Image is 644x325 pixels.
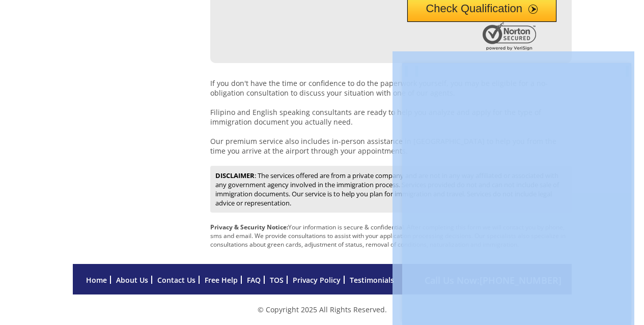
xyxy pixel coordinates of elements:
[270,275,284,285] a: TOS
[116,275,148,285] a: About Us
[157,275,195,285] a: Contact Us
[86,275,107,285] a: Home
[210,166,572,213] div: : The services offered are from a private company and are not in any way affiliated or associated...
[210,78,572,156] p: If you don't have the time or confidence to do the paperwork yourself, you may be eligible for a ...
[210,223,288,231] strong: Privacy & Security Notice:
[247,275,261,285] a: FAQ
[215,171,255,180] strong: DISCLAIMER
[73,305,572,314] p: © Copyright 2025 All Rights Reserved.
[210,223,572,249] p: Your information is secure & confidential. After completing this form we will contact you by phon...
[483,22,539,50] img: Norton Secured
[350,275,394,285] a: Testimonials
[293,275,341,285] a: Privacy Policy
[205,275,238,285] a: Free Help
